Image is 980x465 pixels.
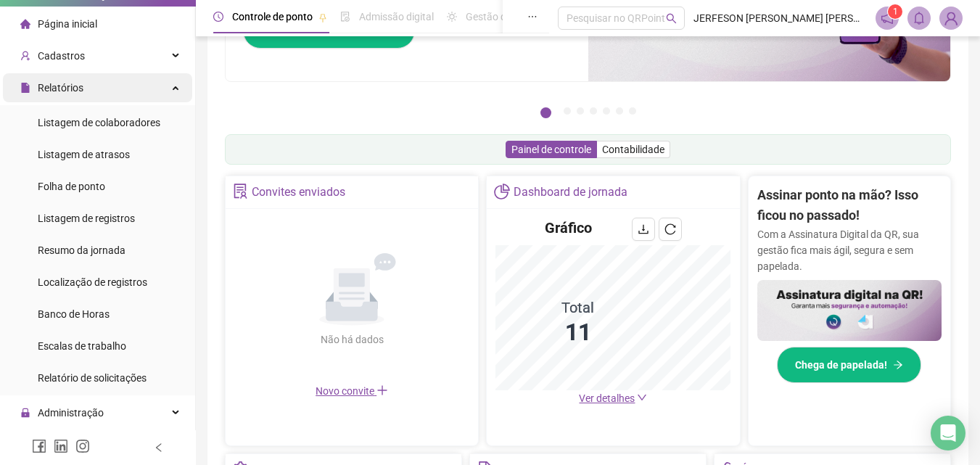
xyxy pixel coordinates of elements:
sup: 1 [888,4,902,19]
button: 4 [590,107,597,115]
span: Gestão de férias [466,11,539,22]
span: Listagem de colaboradores [38,117,160,128]
span: down [637,392,647,403]
span: 1 [893,7,898,17]
span: instagram [75,439,90,453]
span: user-add [20,51,30,61]
span: notification [881,12,894,25]
span: Contabilidade [602,144,664,155]
span: Relatórios [38,82,83,94]
span: left [154,443,164,453]
p: Com a Assinatura Digital da QR, sua gestão fica mais ágil, segura e sem papelada. [757,226,942,274]
span: Chega de papelada! [795,357,887,373]
span: Ver detalhes [579,392,635,404]
span: Relatório de solicitações [38,372,147,384]
span: bell [913,12,926,25]
h2: Assinar ponto na mão? Isso ficou no passado! [757,185,942,226]
button: 3 [577,107,584,115]
span: clock-circle [213,12,223,22]
span: sun [447,12,457,22]
span: Página inicial [38,18,97,30]
span: Folha de ponto [38,181,105,192]
span: plus [376,384,388,396]
a: Ver detalhes down [579,392,647,404]
img: 93497 [940,7,962,29]
span: ellipsis [527,12,538,22]
span: home [20,19,30,29]
button: Chega de papelada! [777,347,921,383]
div: Open Intercom Messenger [931,416,965,450]
span: Admissão digital [359,11,434,22]
span: Controle de ponto [232,11,313,22]
button: 6 [616,107,623,115]
div: Dashboard de jornada [514,180,627,205]
span: Novo convite [316,385,388,397]
span: Listagem de registros [38,213,135,224]
span: Cadastros [38,50,85,62]
span: JERFESON [PERSON_NAME] [PERSON_NAME] [PERSON_NAME] - FIDES & CONTPRAT [693,10,867,26]
span: Escalas de trabalho [38,340,126,352]
span: reload [664,223,676,235]
span: file [20,83,30,93]
span: download [638,223,649,235]
span: Administração [38,407,104,419]
span: pushpin [318,13,327,22]
button: 1 [540,107,551,118]
span: pie-chart [494,184,509,199]
button: 5 [603,107,610,115]
span: Localização de registros [38,276,147,288]
span: solution [233,184,248,199]
div: Convites enviados [252,180,345,205]
span: Banco de Horas [38,308,110,320]
button: 7 [629,107,636,115]
div: Não há dados [285,332,419,347]
span: facebook [32,439,46,453]
img: banner%2F02c71560-61a6-44d4-94b9-c8ab97240462.png [757,280,942,342]
span: arrow-right [893,360,903,370]
span: Painel de controle [511,144,591,155]
span: lock [20,408,30,418]
span: Resumo da jornada [38,244,125,256]
button: 2 [564,107,571,115]
span: Listagem de atrasos [38,149,130,160]
span: linkedin [54,439,68,453]
h4: Gráfico [545,218,592,238]
span: search [666,13,677,24]
span: file-done [340,12,350,22]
